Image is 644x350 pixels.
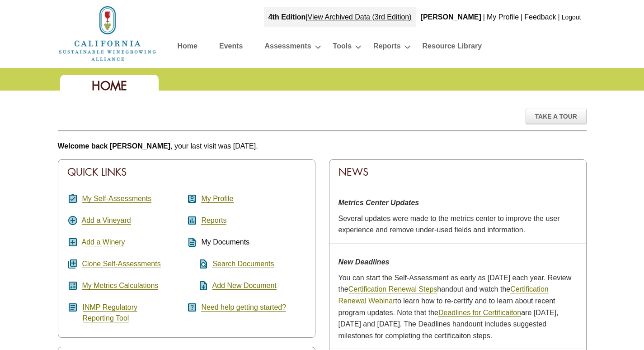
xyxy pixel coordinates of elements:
[67,259,78,269] i: queue
[67,280,78,291] i: calculate
[82,282,158,290] a: My Metrics Calculations
[526,109,587,124] div: Take A Tour
[201,195,233,203] a: My Profile
[423,40,482,56] a: Resource Library
[520,7,523,27] div: |
[264,7,416,27] div: |
[212,282,277,290] a: Add New Document
[268,13,306,21] strong: 4th Edition
[219,40,243,56] a: Events
[264,40,311,56] a: Assessments
[482,7,486,27] div: |
[557,7,561,27] div: |
[201,216,226,225] a: Reports
[338,272,577,342] p: You can start the Self-Assessment as early as [DATE] each year. Review the handout and watch the ...
[562,14,581,21] a: Logout
[524,13,556,21] a: Feedback
[187,237,197,248] i: description
[373,40,400,56] a: Reports
[67,302,78,313] i: article
[67,215,78,226] i: add_circle
[82,238,125,246] a: Add a Winery
[487,13,519,21] a: My Profile
[82,216,131,225] a: Add a Vineyard
[187,215,197,226] i: assessment
[83,303,138,322] a: INMP RegulatoryReporting Tool
[187,193,197,204] i: account_box
[187,302,197,313] i: help_center
[329,160,586,184] div: News
[338,258,390,266] strong: New Deadlines
[338,285,549,305] a: Certification Renewal Webinar
[187,280,209,291] i: note_add
[333,40,352,56] a: Tools
[67,193,78,204] i: assignment_turned_in
[67,237,78,248] i: add_box
[58,142,171,150] b: Welcome back [PERSON_NAME]
[92,78,127,94] span: Home
[338,199,419,206] strong: Metrics Center Updates
[421,13,481,21] b: [PERSON_NAME]
[58,5,157,62] img: logo_cswa2x.png
[338,215,560,234] span: Several updates were made to the metrics center to improve the user experience and remove under-u...
[348,285,437,293] a: Certification Renewal Steps
[82,260,160,268] a: Clone Self-Assessments
[201,238,249,246] span: My Documents
[58,29,157,37] a: Home
[201,303,286,312] a: Need help getting started?
[58,160,315,184] div: Quick Links
[438,309,521,317] a: Deadlines for Certificaiton
[58,140,587,152] p: , your last visit was [DATE].
[82,195,151,203] a: My Self-Assessments
[212,260,274,268] a: Search Documents
[178,40,197,56] a: Home
[308,13,412,21] a: View Archived Data (3rd Edition)
[187,259,209,269] i: find_in_page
